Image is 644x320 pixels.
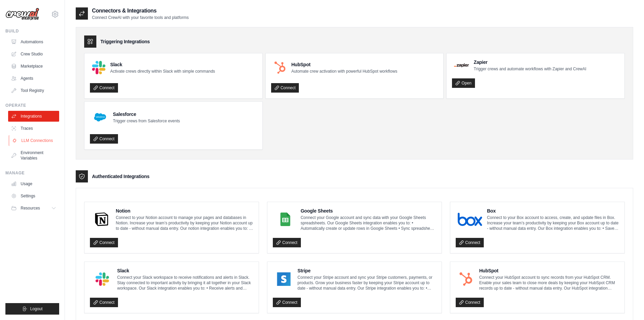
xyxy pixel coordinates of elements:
a: Settings [8,191,59,201]
p: Connect to your Notion account to manage your pages and databases in Notion. Increase your team’s... [116,215,254,231]
h4: HubSpot [479,267,619,274]
a: Environment Variables [8,147,59,164]
img: Notion Logo [92,213,111,226]
h4: Slack [110,61,215,68]
a: Tool Registry [8,85,59,96]
img: HubSpot Logo [273,61,287,74]
a: Automations [8,36,59,47]
a: Open [452,78,475,88]
a: Connect [456,298,484,307]
img: Slack Logo [92,61,105,74]
h4: Zapier [474,59,586,66]
div: Build [5,28,59,34]
img: Salesforce Logo [92,109,108,125]
a: Usage [8,178,59,189]
h4: Slack [117,267,253,274]
span: Resources [21,205,40,211]
a: Traces [8,123,59,134]
a: Connect [271,83,299,93]
p: Connect your HubSpot account to sync records from your HubSpot CRM. Enable your sales team to clo... [479,275,619,291]
img: Google Sheets Logo [275,213,296,226]
a: Connect [456,238,484,247]
a: Connect [90,83,118,93]
h3: Triggering Integrations [100,38,150,45]
a: Connect [273,298,301,307]
a: Agents [8,73,59,84]
a: LLM Connections [9,135,60,146]
p: Connect CrewAI with your favorite tools and platforms [92,15,189,20]
p: Connect to your Box account to access, create, and update files in Box. Increase your team’s prod... [487,215,619,231]
a: Connect [90,298,118,307]
img: Stripe Logo [275,272,293,286]
h2: Connectors & Integrations [92,7,189,15]
div: Operate [5,103,59,108]
a: Crew Studio [8,49,59,59]
p: Trigger crews and automate workflows with Zapier and CrewAI [474,66,586,72]
a: Integrations [8,111,59,122]
p: Connect your Slack workspace to receive notifications and alerts in Slack. Stay connected to impo... [117,275,253,291]
h4: Salesforce [113,111,180,118]
a: Connect [90,134,118,144]
h4: Notion [116,207,254,214]
h4: Google Sheets [301,207,436,214]
p: Trigger crews from Salesforce events [113,118,180,124]
p: Activate crews directly within Slack with simple commands [110,69,215,74]
img: Logo [5,8,39,21]
img: HubSpot Logo [458,272,474,286]
a: Marketplace [8,61,59,72]
button: Resources [8,203,59,214]
h3: Authenticated Integrations [92,173,149,180]
p: Connect your Stripe account and sync your Stripe customers, payments, or products. Grow your busi... [297,275,436,291]
img: Box Logo [458,213,482,226]
img: Slack Logo [92,272,113,286]
a: Connect [273,238,301,247]
a: Connect [90,238,118,247]
h4: Box [487,207,619,214]
h4: Stripe [297,267,436,274]
p: Automate crew activation with powerful HubSpot workflows [291,69,397,74]
p: Connect your Google account and sync data with your Google Sheets spreadsheets. Our Google Sheets... [301,215,436,231]
button: Logout [5,303,59,315]
img: Zapier Logo [454,63,469,67]
div: Manage [5,170,59,176]
span: Logout [30,306,43,312]
h4: HubSpot [291,61,397,68]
